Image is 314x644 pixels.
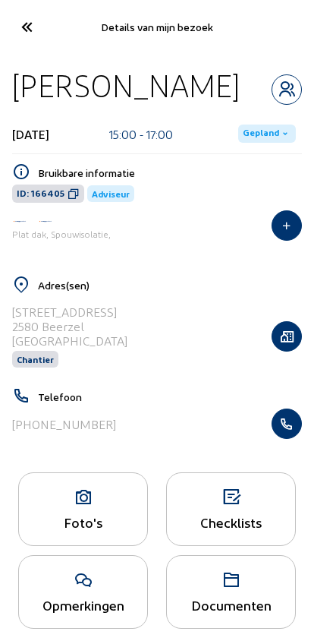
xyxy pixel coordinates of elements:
[167,597,295,613] div: Documenten
[12,219,27,223] img: Iso Protect
[52,21,262,33] div: Details van mijn bezoek
[12,333,127,348] div: [GEOGRAPHIC_DATA]
[17,354,54,365] span: Chantier
[19,514,147,530] div: Foto's
[38,166,302,179] h5: Bruikbare informatie
[17,188,64,200] span: ID: 166405
[109,127,173,141] div: 15:00 - 17:00
[12,319,127,333] div: 2580 Beerzel
[167,514,295,530] div: Checklists
[12,229,111,239] span: Plat dak, Spouwisolatie,
[38,219,53,223] img: Energy Protect Ramen & Deuren
[38,390,302,403] h5: Telefoon
[92,188,130,199] span: Adviseur
[12,66,240,105] div: [PERSON_NAME]
[19,597,147,613] div: Opmerkingen
[38,279,302,292] h5: Adres(sen)
[243,128,279,140] span: Gepland
[12,127,49,141] div: [DATE]
[12,305,127,319] div: [STREET_ADDRESS]
[12,417,116,431] div: [PHONE_NUMBER]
